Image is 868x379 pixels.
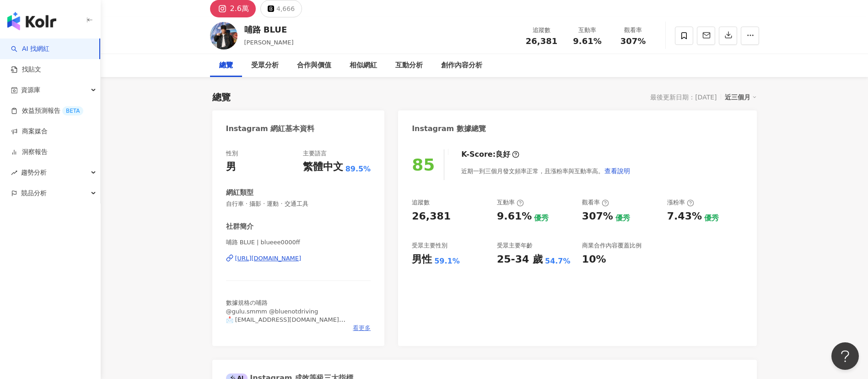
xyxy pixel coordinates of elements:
[21,183,47,203] span: 競品分析
[667,209,702,224] div: 7.43%
[11,44,49,54] a: searchAI 找網紅
[226,254,371,263] a: [URL][DOMAIN_NAME]
[244,39,294,46] span: [PERSON_NAME]
[244,24,294,35] div: 哺路 BLUE
[210,22,237,49] img: KOL Avatar
[412,155,435,174] div: 85
[497,198,524,207] div: 互動率
[831,342,859,370] iframe: Help Scout Beacon - Open
[303,149,327,158] div: 主要語言
[226,222,253,231] div: 社群簡介
[497,253,543,267] div: 25-34 歲
[412,209,451,224] div: 26,381
[441,60,482,71] div: 創作內容分析
[21,162,47,183] span: 趨勢分析
[412,253,432,267] div: 男性
[226,200,371,208] span: 自行車 · 攝影 · 運動 · 交通工具
[11,106,83,115] a: 效益預測報告BETA
[251,60,279,71] div: 受眾分析
[667,198,694,207] div: 漲粉率
[615,213,630,223] div: 優秀
[582,198,609,207] div: 觀看率
[604,162,631,180] button: 查看說明
[226,238,371,247] span: 哺路 BLUE | blueee0000ff
[230,2,249,15] div: 2.6萬
[353,324,371,332] span: 看更多
[226,160,236,174] div: 男
[461,162,631,180] div: 近期一到三個月發文頻率正常，且漲粉率與互動率高。
[412,242,447,250] div: 受眾主要性別
[350,60,377,71] div: 相似網紅
[7,12,56,30] img: logo
[11,127,48,136] a: 商案媒合
[620,37,646,46] span: 307%
[496,149,510,159] div: 良好
[412,198,430,207] div: 追蹤數
[345,164,371,174] span: 89.5%
[212,91,231,104] div: 總覽
[582,209,613,224] div: 307%
[21,80,40,100] span: 資源庫
[573,37,601,46] span: 9.61%
[434,256,460,266] div: 59.1%
[526,36,557,46] span: 26,381
[582,242,642,250] div: 商業合作內容覆蓋比例
[570,26,605,35] div: 互動率
[219,60,233,71] div: 總覽
[704,213,719,223] div: 優秀
[497,209,532,224] div: 9.61%
[497,242,533,250] div: 受眾主要年齡
[582,253,606,267] div: 10%
[461,149,519,159] div: K-Score :
[11,170,17,176] span: rise
[616,26,651,35] div: 觀看率
[534,213,549,223] div: 優秀
[11,148,48,157] a: 洞察報告
[297,60,331,71] div: 合作與價值
[235,254,302,263] div: [URL][DOMAIN_NAME]
[226,149,238,158] div: 性別
[412,124,486,134] div: Instagram 數據總覽
[226,124,315,134] div: Instagram 網紅基本資料
[524,26,559,35] div: 追蹤數
[604,167,630,175] span: 查看說明
[11,65,41,74] a: 找貼文
[303,160,343,174] div: 繁體中文
[276,2,295,15] div: 4,666
[226,188,253,198] div: 網紅類型
[650,93,717,101] div: 最後更新日期：[DATE]
[545,256,571,266] div: 54.7%
[725,91,757,103] div: 近三個月
[395,60,423,71] div: 互動分析
[226,299,345,331] span: 數據規格の哺路 @gulu.smmm @bluenotdriving 📩 [EMAIL_ADDRESS][DOMAIN_NAME] 🎞️長片有連結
